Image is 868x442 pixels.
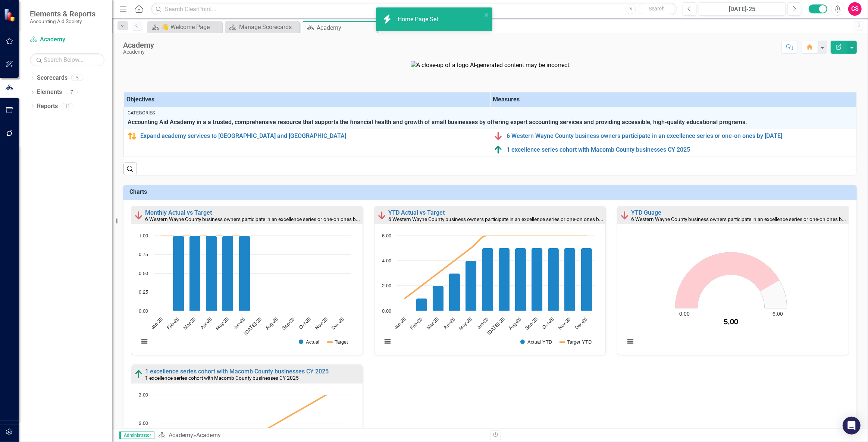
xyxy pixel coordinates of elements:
[482,248,493,311] path: Jun-25, 5. Actual YTD.
[382,234,391,239] text: 6.00
[378,232,602,353] div: Chart. Highcharts interactive chart.
[620,211,629,220] img: Below Plan
[848,2,862,16] button: CS
[66,89,78,95] div: 7
[281,317,295,331] text: Sep-25
[507,133,852,139] a: 6 Western Wayne County business owners participate in an excellence series or one-on ones by [DATE]
[382,284,391,288] text: 2.00
[169,432,193,439] a: Academy
[409,317,423,331] text: Feb-25
[382,336,393,346] button: View chart menu, Chart
[135,232,359,353] div: Chart. Highcharts interactive chart.
[679,312,690,317] text: 0.00
[149,22,220,32] a: 👋 Welcome Page
[548,248,559,311] path: Oct-25, 5. Actual YTD.
[123,49,154,55] div: Academy
[37,102,58,111] a: Reports
[62,103,73,109] div: 11
[139,252,148,257] text: 0.75
[124,129,490,157] td: Double-Click to Edit Right Click for Context Menu
[173,236,184,311] path: Feb-25, 1. Actual.
[515,248,526,311] path: Aug-25, 5. Actual YTD.
[140,133,486,139] a: Expand academy services to [GEOGRAPHIC_DATA] and [GEOGRAPHIC_DATA]
[432,286,444,311] path: Mar-25, 2. Actual YTD.
[476,317,489,330] text: Jun-25
[183,317,197,331] text: Mar-25
[227,22,298,32] a: Manage Scorecards
[158,431,485,440] div: »
[135,232,355,353] svg: Interactive chart
[465,261,476,311] path: May-25, 4. Actual YTD.
[388,209,445,216] a: YTD Actual vs Target
[30,35,104,44] a: Academy
[520,339,552,345] button: Show Actual YTD
[443,317,456,330] text: Apr-25
[123,41,154,49] div: Academy
[139,271,148,276] text: 0.50
[145,368,329,375] a: 1 excellence series cohort with Macomb County businesses CY 2025
[699,2,786,16] button: [DATE]-25
[30,9,95,18] span: Elements & Reports
[394,317,407,330] text: Jan-25
[494,145,503,154] img: Above Target
[508,317,522,331] text: Aug-25
[625,336,636,346] button: View chart menu, Chart
[490,143,856,157] td: Double-Click to Edit Right Click for Context Menu
[134,370,143,379] img: Above Target
[145,215,375,222] small: 6 Western Wayne County business owners participate in an excellence series or one-on ones by [DATE]
[119,432,154,439] span: Administrator
[382,309,391,314] text: 0.00
[411,61,571,70] img: A close-up of a logo AI-generated content may be incorrect.
[617,206,849,356] div: Double-Click to Edit
[490,129,856,143] td: Double-Click to Edit Right Click for Context Menu
[675,252,780,308] path: 5. Actual YTD.
[314,317,328,331] text: Nov-25
[243,317,263,336] text: [DATE]-25
[30,53,104,66] input: Search Below...
[298,317,312,330] text: Oct-25
[206,236,217,311] path: Apr-25, 1. Actual.
[542,317,555,330] text: Oct-25
[145,209,212,216] a: Monthly Actual vs Target
[128,132,137,141] img: Caution
[134,211,143,220] img: Below Plan
[129,189,853,195] h3: Charts
[37,74,68,82] a: Scorecards
[150,317,164,330] text: Jan-25
[621,232,845,353] div: Chart. Highcharts interactive chart.
[189,236,201,311] path: Mar-25, 1. Actual.
[494,132,503,141] img: Below Plan
[631,215,861,222] small: 6 Western Wayne County business owners participate in an excellence series or one-on ones by [DATE]
[71,75,83,81] div: 5
[145,375,299,381] small: 1 excellence series cohort with Macomb County businesses CY 2025
[843,417,861,435] div: Open Intercom Messenger
[239,22,298,32] div: Manage Scorecards
[649,6,665,12] span: Search
[631,209,661,216] a: YTD Guage
[560,339,591,345] button: Show Target YTD
[222,236,234,311] path: May-25, 1. Actual.
[581,248,592,311] path: Dec-25, 5. Actual YTD.
[507,146,852,153] a: 1 excellence series cohort with Macomb County businesses CY 2025
[558,317,571,331] text: Nov-25
[162,22,220,32] div: 👋 Welcome Page
[139,336,149,346] button: View chart menu, Chart
[128,118,852,127] span: Accounting Aid Academy in a a trusted, comprehensive resource that supports the financial health ...
[328,339,348,345] button: Show Target
[638,4,675,14] button: Search
[317,23,375,32] div: Academy
[139,234,148,239] text: 1.00
[621,232,841,353] svg: Interactive chart
[335,340,348,345] text: Target
[200,317,213,330] text: Apr-25
[331,317,345,331] text: Dec-25
[131,206,363,356] div: Double-Click to Edit
[458,317,473,331] text: May-25
[574,317,588,331] text: Dec-25
[151,3,677,16] input: Search ClearPoint...
[426,317,440,331] text: Mar-25
[233,317,246,330] text: Jun-25
[416,299,427,311] path: Feb-25, 1. Actual YTD.
[484,10,489,19] button: close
